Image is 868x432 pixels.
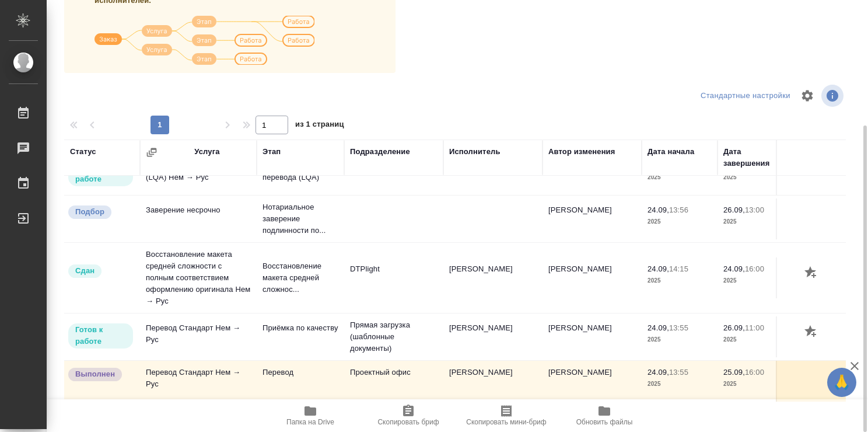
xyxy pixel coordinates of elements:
[723,264,745,273] p: 24.09,
[443,361,542,402] td: [PERSON_NAME]
[647,378,712,390] p: 2025
[457,399,555,432] button: Скопировать мини-бриф
[698,87,793,105] div: split button
[723,216,787,228] p: 2025
[295,117,344,134] span: из 1 страниц
[647,323,669,332] p: 24.09,
[344,313,443,360] td: Прямая загрузка (шаблонные документы)
[669,323,688,332] p: 13:55
[801,263,821,283] button: Добавить оценку
[262,146,281,158] div: Этап
[647,275,712,287] p: 2025
[140,198,257,239] td: Заверение несрочно
[793,82,821,110] span: Настроить таблицу
[443,316,542,357] td: [PERSON_NAME]
[542,257,642,298] td: [PERSON_NAME]
[821,85,846,107] span: Посмотреть информацию
[669,205,688,214] p: 13:56
[723,275,787,287] p: 2025
[723,205,745,214] p: 26.09,
[262,367,338,378] p: Перевод
[146,147,157,158] button: Сгруппировать
[350,146,410,158] div: Подразделение
[723,334,787,346] p: 2025
[542,198,642,239] td: [PERSON_NAME]
[827,368,856,397] button: 🙏
[262,322,338,334] p: Приёмка по качеству
[75,368,115,380] p: Выполнен
[647,172,712,183] p: 2025
[723,378,787,390] p: 2025
[647,216,712,228] p: 2025
[140,243,257,313] td: Восстановление макета средней сложности с полным соответствием оформлению оригинала Нем → Рус
[70,146,96,158] div: Статус
[466,418,546,426] span: Скопировать мини-бриф
[75,206,104,218] p: Подбор
[262,201,338,236] p: Нотариальное заверение подлинности по...
[647,205,669,214] p: 24.09,
[194,146,219,158] div: Услуга
[261,399,359,432] button: Папка на Drive
[647,334,712,346] p: 2025
[286,418,334,426] span: Папка на Drive
[745,264,764,273] p: 16:00
[377,418,439,426] span: Скопировать бриф
[723,172,787,183] p: 2025
[745,323,764,332] p: 11:00
[542,316,642,357] td: [PERSON_NAME]
[647,146,694,158] div: Дата начала
[542,361,642,402] td: [PERSON_NAME]
[344,361,443,402] td: Проектный офис
[723,323,745,332] p: 26.09,
[140,316,257,357] td: Перевод Стандарт Нем → Рус
[669,368,688,377] p: 13:55
[140,361,257,402] td: Перевод Стандарт Нем → Рус
[262,260,338,295] p: Восстановление макета средней сложнос...
[555,399,653,432] button: Обновить файлы
[832,370,852,395] span: 🙏
[443,257,542,298] td: [PERSON_NAME]
[359,399,457,432] button: Скопировать бриф
[344,257,443,298] td: DTPlight
[75,265,94,277] p: Сдан
[723,146,787,169] div: Дата завершения
[548,146,615,158] div: Автор изменения
[647,368,669,377] p: 24.09,
[576,418,633,426] span: Обновить файлы
[801,322,821,342] button: Добавить оценку
[75,324,126,347] p: Готов к работе
[647,264,669,273] p: 24.09,
[669,264,688,273] p: 14:15
[745,205,764,214] p: 13:00
[723,368,745,377] p: 25.09,
[745,368,764,377] p: 16:00
[449,146,501,158] div: Исполнитель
